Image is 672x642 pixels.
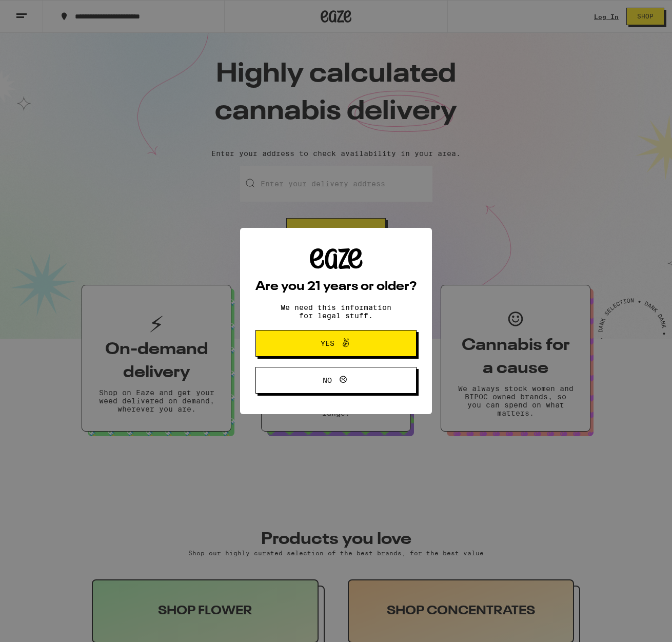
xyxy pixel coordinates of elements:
span: No [323,377,332,384]
span: Yes [321,340,334,347]
h2: Are you 21 years or older? [255,281,417,293]
p: We need this information for legal stuff. [272,303,400,320]
button: No [255,367,417,394]
button: Yes [255,330,417,357]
